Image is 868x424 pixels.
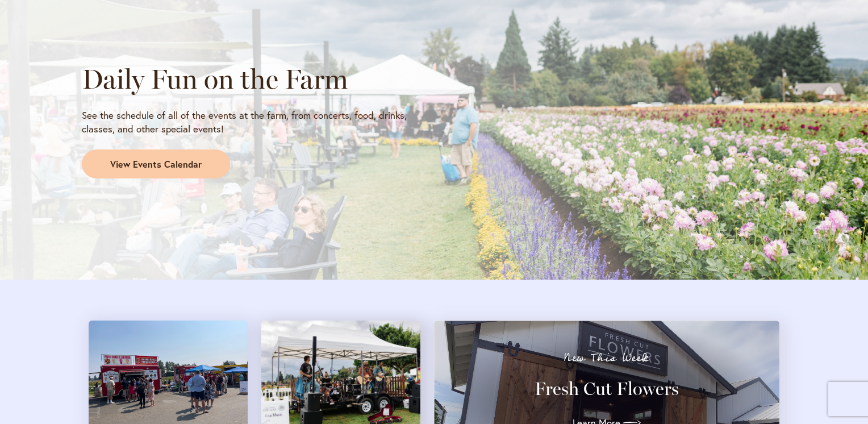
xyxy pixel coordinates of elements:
[82,149,230,179] a: View Events Calendar
[454,352,759,364] p: New This Week
[82,63,424,95] h2: Daily Fun on the Farm
[454,377,759,400] h3: Fresh Cut Flowers
[110,158,202,171] span: View Events Calendar
[82,109,424,136] p: See the schedule of all of the events at the farm, from concerts, food, drinks, classes, and othe...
